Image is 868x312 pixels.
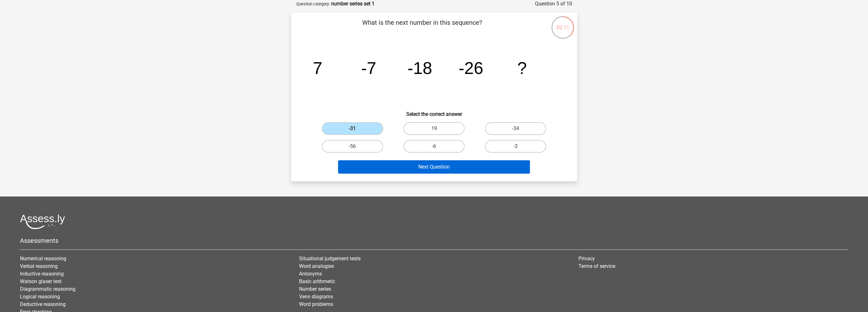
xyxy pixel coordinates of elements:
a: Inductive reasoning [20,271,64,277]
h6: Select the correct answer [301,106,567,117]
a: Situational judgement tests [299,256,361,262]
img: Assessly logo [20,214,65,229]
a: Basic arithmetic [299,278,335,284]
a: Numerical reasoning [20,256,66,262]
label: -6 [403,140,465,153]
a: Venn diagrams [299,294,333,300]
tspan: -7 [361,58,376,77]
tspan: -26 [459,58,483,77]
a: Watson glaser test [20,278,62,284]
label: -3 [485,140,546,153]
button: Next Question [338,160,530,174]
a: Deductive reasoning [20,301,66,307]
h5: Assessments [20,237,848,244]
tspan: ? [517,58,527,77]
a: Privacy [578,256,595,262]
label: -31 [322,122,383,135]
a: Number series [299,286,331,292]
tspan: -18 [407,58,432,77]
small: Question category: [296,2,330,6]
strong: number series set 1 [331,1,375,7]
a: Terms of service [578,263,615,269]
label: 19 [403,122,465,135]
a: Word problems [299,301,333,307]
a: Word analogies [299,263,334,269]
a: Logical reasoning [20,294,60,300]
tspan: 7 [313,58,322,77]
a: Verbal reasoning [20,263,58,269]
p: What is the next number in this sequence? [301,18,543,37]
label: -34 [485,122,546,135]
a: Diagrammatic reasoning [20,286,75,292]
label: -56 [322,140,383,153]
div: 02:11 [551,16,575,31]
a: Antonyms [299,271,322,277]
